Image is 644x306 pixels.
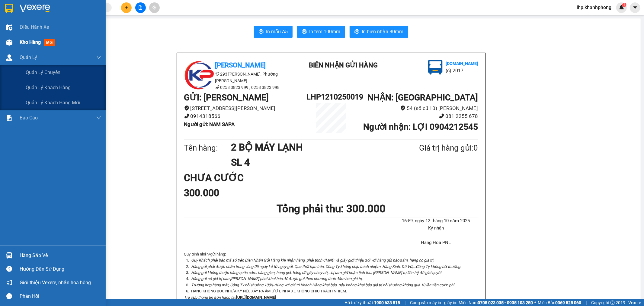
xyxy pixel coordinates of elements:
div: Giá trị hàng gửi: 0 [390,142,478,154]
span: notification [6,280,12,285]
div: Quy định nhận/gửi hàng : [184,251,478,301]
span: phone [439,113,444,119]
b: Người gửi : NAM SAPA [184,121,235,127]
h1: LHP1210250019 [306,91,355,103]
h1: SL 4 [231,155,390,170]
button: plus [121,2,132,13]
img: logo-vxr [5,4,13,13]
div: CHƯA CƯỚC 300.000 [184,170,281,201]
span: down [96,116,101,120]
span: Quản Lý [20,54,37,61]
span: phone [184,113,189,119]
h1: 2 BỘ MÁY LẠNH [231,140,390,155]
li: 0914318566 [184,112,307,120]
span: environment [184,106,189,111]
span: In tem 100mm [309,28,340,35]
button: printerIn mẫu A5 [254,26,293,38]
sup: 1 [622,3,626,7]
img: icon-new-feature [619,5,624,10]
span: phone [215,85,219,89]
span: printer [302,29,307,35]
span: In mẫu A5 [266,28,288,35]
span: Quản lý khách hàng mới [26,99,80,106]
img: warehouse-icon [6,54,12,61]
span: Cung cấp máy in - giấy in: [410,299,457,306]
i: Hàng gửi phải được nhận trong vòng 05 ngày kể từ ngày gửi. Quá thời hạn trên, Công Ty không chịu ... [191,264,461,269]
b: [PERSON_NAME] [215,61,266,69]
span: environment [400,106,405,111]
li: 293 [PERSON_NAME], Phường [PERSON_NAME] [8,34,34,67]
span: Báo cáo [20,114,38,122]
b: NHẬN : [GEOGRAPHIC_DATA] [367,93,478,103]
li: HÀNG KHÔNG BỌC NHỰA KỸ NẾU XẢY RA ẨM ƯỚT, NHÀ XE KHÔNG CHỊU TRÁCH NHIỆM. [190,288,478,294]
div: Hàng sắp về [20,251,101,260]
span: plus [124,5,129,10]
span: copyright [610,301,615,305]
button: aim [149,2,160,13]
li: 081 2255 678 [356,112,478,120]
img: warehouse-icon [6,39,12,46]
span: aim [152,5,156,10]
li: (c) 2017 [446,67,478,74]
span: Kho hàng [20,39,41,45]
img: logo.jpg [184,60,214,90]
i: Trường hợp hàng mất, Công Ty bồi thường 100% đúng với giá trị Khách Hàng khai báo, nếu không khai... [191,283,455,287]
strong: 0369 525 060 [555,300,581,305]
strong: 0708 023 035 - 0935 103 250 [478,300,533,305]
button: caret-down [630,2,640,13]
li: [STREET_ADDRESS][PERSON_NAME] [184,104,307,112]
span: message [6,293,12,299]
div: Phản hồi [20,292,101,301]
span: Hỗ trợ kỹ thuật: [344,299,400,306]
span: question-circle [6,266,12,272]
span: printer [354,29,359,35]
span: printer [259,29,264,35]
span: Quản lý chuyến [26,69,60,76]
span: ⚪️ [534,301,536,304]
span: | [586,299,587,306]
b: [PERSON_NAME] [8,4,34,32]
button: file-add [135,2,146,13]
span: | [405,299,405,306]
b: [DOMAIN_NAME] [446,61,478,66]
span: down [96,55,101,60]
span: file-add [138,5,143,10]
span: Miền Nam [459,299,533,306]
span: caret-down [633,5,638,10]
i: Hàng gửi không thuộc hàng quốc cấm, hàng gian, hàng giả, hàng dễ gây cháy nổ,...bị tạm giữ hoặc t... [191,270,442,275]
span: environment [8,35,12,39]
li: Hàng Hoá PNL [394,239,478,246]
span: Giới thiệu Vexere, nhận hoa hồng [20,279,91,286]
b: BIÊN NHẬN GỬI HÀNG [309,61,378,69]
span: Điều hành xe [20,23,49,31]
i: Quý Khách phải báo mã số trên Biên Nhận Gửi Hàng khi nhận hàng, phải trình CMND và giấy giới thiệ... [191,258,434,262]
img: solution-icon [6,115,12,121]
b: GỬI : [PERSON_NAME] [184,93,269,103]
li: 0258 3823 999 , 0258 3823 998 [184,84,293,91]
li: 293 [PERSON_NAME], Phường [PERSON_NAME] [184,71,293,84]
img: warehouse-icon [6,24,12,31]
span: lhp.khanhphong [572,4,616,11]
i: Hàng gửi có giá trị cao [PERSON_NAME] phải khai báo để được gửi theo phương thức đảm bảo giá trị. [191,276,363,281]
span: mới [44,39,55,46]
button: printerIn tem 100mm [297,26,345,38]
strong: [URL][DOMAIN_NAME] [236,295,276,300]
span: Quản lý khách hàng [26,84,71,91]
span: Miền Bắc [538,299,581,306]
div: Hướng dẫn sử dụng [20,265,101,274]
span: 1 [623,3,625,7]
li: 54 (số cũ 10) [PERSON_NAME] [356,104,478,112]
button: printerIn biên nhận 80mm [350,26,408,38]
strong: 1900 633 818 [374,300,400,305]
b: Người nhận : LỢI 0904212545 [363,122,478,132]
span: In biên nhận 80mm [362,28,403,35]
div: Tên hàng: [184,142,231,154]
span: environment [215,72,219,76]
h1: Tổng phải thu: 300.000 [184,200,478,217]
li: 16:59, ngày 12 tháng 10 năm 2025 [394,217,478,225]
img: warehouse-icon [6,252,12,259]
i: Tra cứu thông tin đơn hàng tại: [184,295,236,300]
li: Ký nhận [394,225,478,232]
img: logo.jpg [428,60,443,75]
